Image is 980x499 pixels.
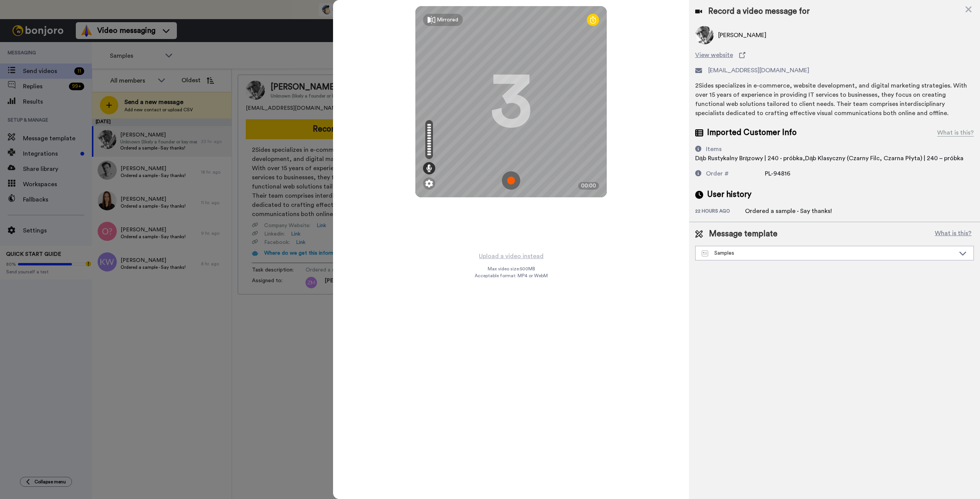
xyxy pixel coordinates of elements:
button: What is this? [933,228,974,240]
img: ic_record_start.svg [502,171,520,190]
span: Message template [709,228,777,240]
img: Message-temps.svg [702,250,708,257]
div: Order # [706,169,729,178]
div: What is this? [937,128,974,137]
div: 2Sides specializes in e-commerce, website development, and digital marketing strategies. With ove... [695,81,974,118]
img: ic_gear.svg [425,180,433,187]
div: Samples [702,249,955,257]
button: Upload a video instead [477,251,546,261]
span: [EMAIL_ADDRESS][DOMAIN_NAME] [708,66,809,75]
span: Dąb Rustykalny Brązowy | 240 - próbka,Dąb Klasyczny (Czarny Filc, Czarna Płyta) | 240 – próbka [695,155,964,161]
div: 00:00 [578,182,599,190]
span: Max video size: 500 MB [487,266,535,272]
div: Ordered a sample - Say thanks! [745,206,832,216]
div: 22 hours ago [695,208,745,216]
span: Acceptable format: MP4 or WebM [475,273,548,279]
div: 3 [490,73,532,130]
span: User history [707,189,751,200]
span: Imported Customer Info [707,127,797,138]
span: PL-94816 [765,171,791,177]
div: Items [706,145,722,154]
